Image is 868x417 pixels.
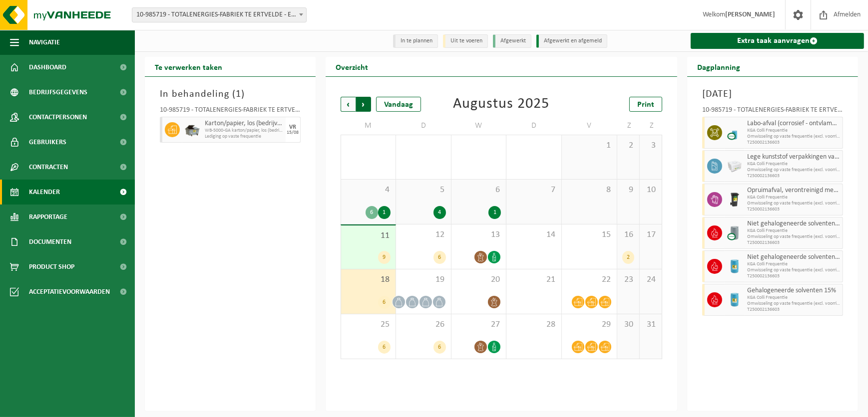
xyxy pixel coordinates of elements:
td: D [396,117,451,135]
img: LP-LD-00200-CU [727,225,742,240]
span: Lege kunststof verpakkingen van gevaarlijke stoffen [747,153,840,161]
span: Print [637,101,654,109]
div: 4 [434,206,446,219]
span: Omwisseling op vaste frequentie (excl. voorrijkost) [747,201,840,207]
span: 6 [456,185,501,196]
img: LP-OT-00060-CU [727,125,742,140]
span: Contactpersonen [29,105,87,130]
span: 14 [511,229,556,240]
span: Acceptatievoorwaarden [29,279,110,304]
span: 10-985719 - TOTALENERGIES-FABRIEK TE ERTVELDE - ERTVELDE [132,8,306,22]
span: Gebruikers [29,130,66,155]
div: 1 [378,206,391,219]
span: 16 [622,229,634,240]
span: 26 [401,319,446,330]
span: Niet gehalogeneerde solventen - hoogcalorisch in 200lt-vat [747,253,840,261]
span: Bedrijfsgegevens [29,80,87,105]
h2: Te verwerken taken [145,57,232,76]
span: 1 [567,140,612,151]
span: Omwisseling op vaste frequentie (excl. voorrijkost) [747,267,840,273]
div: 9 [378,251,391,264]
span: KGA Colli Frequentie [747,195,840,201]
h2: Overzicht [326,57,378,76]
span: T250002136603 [747,307,840,313]
span: 9 [622,185,634,196]
span: 2 [622,140,634,151]
span: Omwisseling op vaste frequentie (excl. voorrijkost) [747,234,840,240]
h3: [DATE] [702,87,843,102]
div: 15/08 [287,130,299,135]
span: T250002136603 [747,207,840,212]
div: 6 [378,341,391,354]
span: T250002136603 [747,273,840,279]
span: Omwisseling op vaste frequentie (excl. voorrijkost) [747,167,840,173]
div: 1 [488,206,501,219]
div: 6 [434,341,446,354]
h3: In behandeling ( ) [160,87,301,102]
li: In te plannen [393,34,438,48]
div: 2 [622,251,634,264]
span: 27 [456,319,501,330]
span: 12 [401,229,446,240]
td: Z [617,117,640,135]
span: Gehalogeneerde solventen 15% [747,287,840,295]
span: Documenten [29,229,71,254]
span: 24 [645,274,657,285]
span: Lediging op vaste frequentie [205,134,283,140]
span: KGA Colli Frequentie [747,228,840,234]
span: 23 [622,274,634,285]
a: Extra taak aanvragen [691,33,864,49]
img: PB-LB-0680-HPE-GY-02 [727,159,742,174]
span: Vorige [341,97,356,112]
span: T250002136603 [747,173,840,179]
span: 30 [622,319,634,330]
span: 10-985719 - TOTALENERGIES-FABRIEK TE ERTVELDE - ERTVELDE [132,7,307,22]
span: Opruimafval, verontreinigd met olie [747,187,840,195]
span: Contracten [29,155,68,180]
span: Dashboard [29,55,66,80]
td: Z [640,117,662,135]
span: 4 [346,185,391,196]
span: 13 [456,229,501,240]
span: 22 [567,274,612,285]
img: WB-0240-HPE-BK-01 [727,192,742,207]
div: 6 [378,296,391,309]
span: 17 [645,229,657,240]
span: Kalender [29,180,60,205]
span: KGA Colli Frequentie [747,161,840,167]
span: 31 [511,140,556,151]
span: 21 [511,274,556,285]
span: Omwisseling op vaste frequentie (excl. voorrijkost) [747,301,840,307]
span: T250002136603 [747,240,840,246]
strong: [PERSON_NAME] [725,11,775,18]
span: Karton/papier, los (bedrijven) [205,120,283,128]
div: VR [290,124,297,130]
img: LP-LD-00200-HPE-21 [727,292,742,307]
li: Afgewerkt [493,34,531,48]
td: D [506,117,562,135]
span: 28 [511,319,556,330]
td: V [562,117,617,135]
span: 3 [645,140,657,151]
span: WB-5000-GA karton/papier, los (bedrijven) [205,128,283,134]
span: 29 [567,319,612,330]
span: KGA Colli Frequentie [747,295,840,301]
span: Volgende [356,97,371,112]
span: 20 [456,274,501,285]
span: 7 [511,185,556,196]
span: 28 [346,140,391,151]
div: 10-985719 - TOTALENERGIES-FABRIEK TE ERTVELDE - ERTVELDE [160,107,301,117]
h2: Dagplanning [687,57,750,76]
td: W [451,117,507,135]
span: 18 [346,274,391,285]
span: KGA Colli Frequentie [747,261,840,267]
span: Omwisseling op vaste frequentie (excl. voorrijkost) [747,134,840,140]
li: Uit te voeren [443,34,488,48]
div: Vandaag [376,97,421,112]
td: M [341,117,396,135]
span: 25 [346,319,391,330]
span: Rapportage [29,205,67,229]
span: KGA Colli Frequentie [747,128,840,134]
span: 29 [401,140,446,151]
span: 10 [645,185,657,196]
